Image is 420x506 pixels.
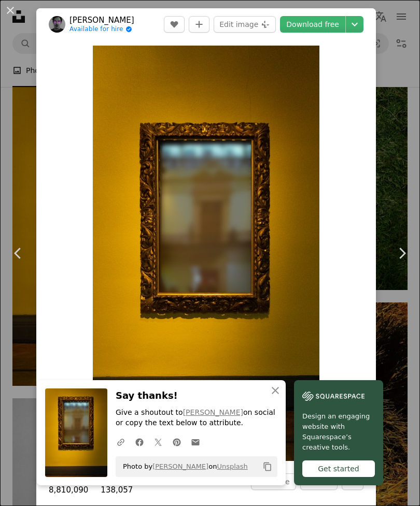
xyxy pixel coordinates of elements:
[302,388,365,404] img: file-1606177908946-d1eed1cbe4f5image
[346,16,363,33] button: Choose download size
[116,408,277,428] p: Give a shoutout to on social or copy the text below to attribute.
[69,25,134,34] a: Available for hire
[167,431,186,452] a: Share on Pinterest
[93,46,319,461] button: Zoom in on this image
[164,16,185,33] button: Like
[118,458,248,475] span: Photo by on
[189,16,209,33] button: Add to Collection
[294,380,383,485] a: Design an engaging website with Squarespace’s creative tools.Get started
[302,460,375,477] div: Get started
[49,485,88,495] span: 8,810,090
[259,458,276,475] button: Copy to clipboard
[384,204,420,303] a: Next
[101,485,133,495] span: 138,057
[69,15,134,25] a: [PERSON_NAME]
[280,16,345,33] a: Download free
[183,408,243,416] a: [PERSON_NAME]
[49,16,65,33] img: Go to Luis Villasmil's profile
[217,462,247,470] a: Unsplash
[116,388,277,403] h3: Say thanks!
[130,431,149,452] a: Share on Facebook
[152,462,208,470] a: [PERSON_NAME]
[186,431,205,452] a: Share over email
[93,46,319,461] img: rectangular leaning mirror with brass-colored frame
[302,411,375,453] span: Design an engaging website with Squarespace’s creative tools.
[214,16,276,33] button: Edit image
[149,431,167,452] a: Share on Twitter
